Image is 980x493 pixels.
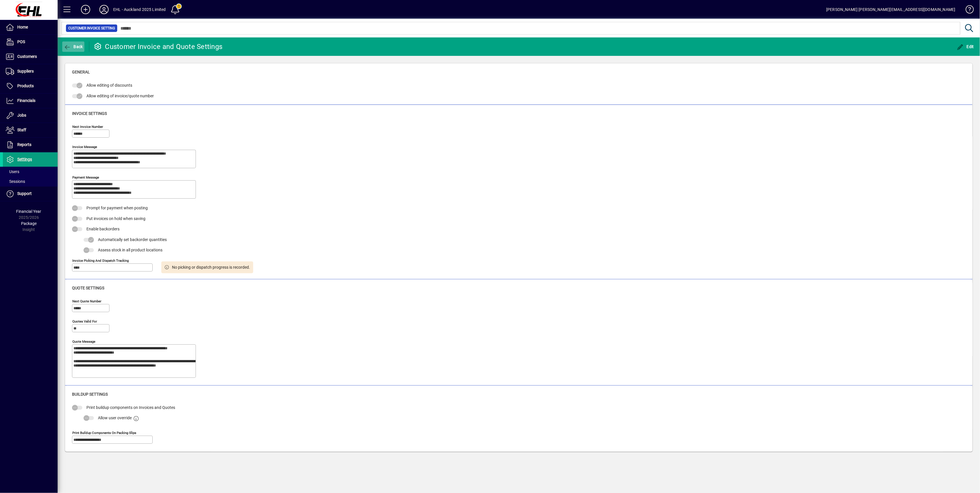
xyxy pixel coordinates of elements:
span: Allow editing of discounts [86,83,132,88]
span: Print buildup components on Invoices and Quotes [86,405,175,410]
button: Back [62,41,84,52]
span: General [72,70,90,74]
a: Products [3,79,58,93]
app-page-header-button: Back [58,41,89,52]
div: EHL - Auckland 2025 Limited [113,5,166,14]
button: Edit [956,41,976,52]
mat-label: Payment Message [72,175,99,179]
span: Package [21,221,37,226]
span: Edit [957,44,974,49]
a: Users [3,167,58,177]
a: Support [3,187,58,201]
mat-label: Quotes valid for [72,319,97,323]
span: Products [17,84,34,88]
span: POS [17,39,25,44]
span: Back [64,44,83,49]
mat-label: Next quote number [72,299,101,303]
mat-label: Quote Message [72,339,95,343]
span: Jobs [17,113,26,117]
a: POS [3,35,58,49]
button: Profile [95,4,113,15]
span: Reports [17,142,31,147]
span: Assess stock in all product locations [98,248,162,252]
a: Sessions [3,177,58,186]
span: Enable backorders [86,227,120,231]
span: Home [17,25,28,29]
mat-label: Invoice Message [72,145,97,149]
span: Financial Year [16,209,41,214]
span: Allow editing of invoice/quote number [86,94,154,98]
button: Add [76,4,95,15]
a: Knowledge Base [961,1,973,20]
span: Settings [17,157,32,162]
mat-label: Print buildup components on Packing Slips [72,431,136,435]
a: Staff [3,123,58,137]
span: Buildup settings [72,392,108,397]
span: Allow user override [98,416,132,420]
span: Put invoices on hold when saving [86,216,145,221]
div: [PERSON_NAME] [PERSON_NAME][EMAIL_ADDRESS][DOMAIN_NAME] [826,5,956,14]
a: Home [3,20,58,35]
span: Quote settings [72,286,104,290]
span: Prompt for payment when posting [86,206,148,210]
span: Invoice settings [72,111,107,116]
div: Customer Invoice and Quote Settings [94,42,223,51]
span: Automatically set backorder quantities [98,237,167,242]
span: Users [6,169,19,174]
a: Reports [3,138,58,152]
span: Suppliers [17,69,34,73]
a: Suppliers [3,64,58,79]
span: Financials [17,98,35,103]
span: Customers [17,54,37,59]
mat-label: Invoice Picking and Dispatch Tracking [72,258,129,262]
span: Support [17,191,32,196]
a: Jobs [3,108,58,123]
span: Sessions [6,179,25,184]
div: No picking or dispatch progress is recorded. [172,264,250,270]
a: Customers [3,50,58,64]
span: Staff [17,128,26,132]
span: Customer Invoice Setting [68,25,115,31]
a: Financials [3,94,58,108]
mat-label: Next invoice number [72,125,103,129]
